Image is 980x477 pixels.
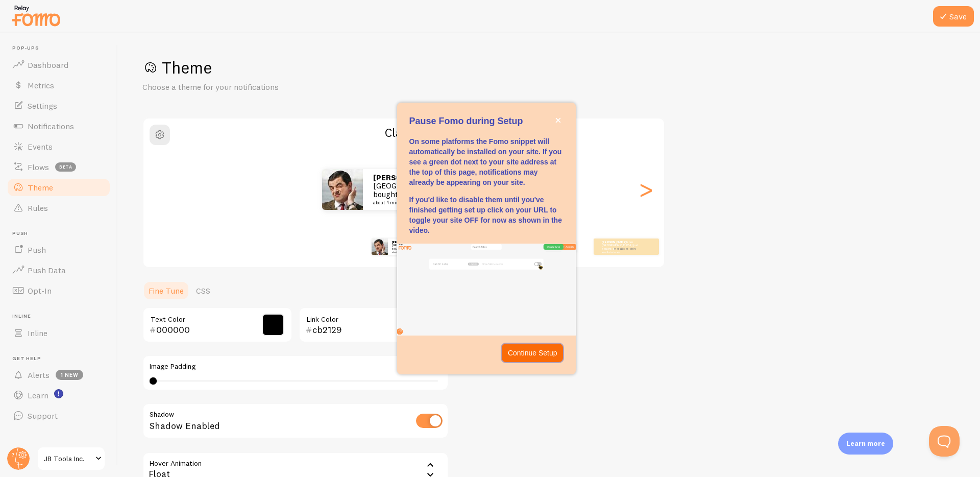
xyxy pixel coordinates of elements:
p: Learn more [846,439,885,448]
small: about 4 minutes ago [392,251,432,253]
div: Shadow Enabled [142,403,449,440]
p: Continue Setup [508,348,557,358]
h1: Theme [142,57,955,78]
span: 1 new [56,370,83,380]
p: If you'd like to disable them until you've finished getting set up click on your URL to toggle yo... [409,195,563,235]
span: beta [55,162,76,172]
iframe: Help Scout Beacon - Open [929,426,960,457]
strong: [PERSON_NAME] [392,240,416,244]
p: On some platforms the Fomo snippet will automatically be installed on your site. If you see a gre... [409,136,563,187]
a: Push Data [6,260,111,280]
a: Events [6,136,111,157]
a: Theme [6,177,111,198]
span: Rules [28,203,48,213]
span: Dashboard [28,60,68,70]
a: CSS [190,280,216,301]
span: Opt-In [28,285,52,296]
img: Fomo [322,169,363,210]
small: about 4 minutes ago [602,251,642,253]
button: Continue Setup [502,344,563,362]
label: Image Padding [150,362,442,371]
span: Learn [28,390,48,400]
p: from [GEOGRAPHIC_DATA] just bought a [602,240,643,253]
a: Notifications [6,116,111,136]
a: Learn [6,385,111,406]
a: Push [6,240,111,260]
p: Choose a theme for your notifications [142,81,387,93]
div: Next slide [640,153,652,226]
a: Fine Tune [142,280,190,301]
span: Alerts [28,370,50,380]
a: Settings [6,96,111,116]
span: Notifications [28,121,74,131]
button: close, [553,115,563,126]
span: Settings [28,101,57,111]
p: from [GEOGRAPHIC_DATA] just bought a [373,174,475,205]
img: fomo-relay-logo-orange.svg [11,3,62,29]
div: Learn more [838,433,893,455]
small: about 4 minutes ago [373,200,472,205]
a: Flows beta [6,157,111,177]
a: Dashboard [6,55,111,75]
h2: Classic [143,125,664,140]
a: Rules [6,198,111,218]
span: Get Help [12,355,111,362]
a: Support [6,406,111,426]
span: Events [28,141,53,152]
a: JB Tools Inc. [37,446,106,471]
span: Push Data [28,265,66,275]
strong: [PERSON_NAME] [602,240,626,244]
a: Alerts 1 new [6,365,111,385]
span: JB Tools Inc. [44,452,92,465]
strong: [PERSON_NAME] [373,173,435,182]
svg: <p>Watch New Feature Tutorials!</p> [54,389,63,398]
span: Metrics [28,80,54,90]
span: Push [12,230,111,237]
span: Theme [28,182,53,193]
span: Push [28,245,46,255]
a: Metallica t-shirt [614,247,636,251]
p: Pause Fomo during Setup [409,115,563,128]
a: Opt-In [6,280,111,301]
span: Inline [28,328,47,338]
p: from [GEOGRAPHIC_DATA] just bought a [392,240,433,253]
img: Fomo [372,238,388,255]
div: Pause Fomo during Setup [397,103,576,374]
span: Pop-ups [12,45,111,52]
span: Flows [28,162,49,172]
a: Metrics [6,75,111,96]
span: Inline [12,313,111,320]
span: Support [28,411,58,421]
a: Inline [6,323,111,343]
